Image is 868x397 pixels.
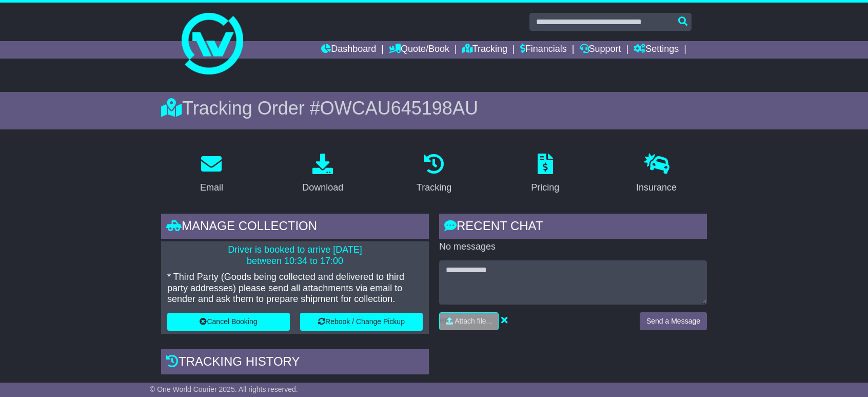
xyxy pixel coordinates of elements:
[150,385,298,393] span: © One World Courier 2025. All rights reserved.
[200,181,223,195] div: Email
[640,312,707,330] button: Send a Message
[320,98,478,119] span: OWCAU645198AU
[161,349,429,377] div: Tracking history
[321,41,376,59] a: Dashboard
[285,382,387,393] div: [DATE] 17:00 (GMT +10)
[636,181,677,195] div: Insurance
[520,41,567,59] a: Financials
[629,150,683,198] a: Insurance
[167,244,423,267] p: Driver is booked to arrive [DATE] between 10:34 to 17:00
[531,181,559,195] div: Pricing
[167,313,290,331] button: Cancel Booking
[634,41,679,59] a: Settings
[167,272,423,305] p: * Third Party (Goods being collected and delivered to third party addresses) please send all atta...
[161,214,429,241] div: Manage collection
[295,150,350,198] a: Download
[524,150,566,198] a: Pricing
[417,181,451,195] div: Tracking
[389,41,449,59] a: Quote/Book
[161,97,707,119] div: Tracking Order #
[439,241,707,253] p: No messages
[462,41,507,59] a: Tracking
[302,181,343,195] div: Download
[161,382,429,393] div: Estimated Delivery -
[193,150,230,198] a: Email
[410,150,458,198] a: Tracking
[580,41,621,59] a: Support
[439,214,707,241] div: RECENT CHAT
[300,313,423,331] button: Rebook / Change Pickup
